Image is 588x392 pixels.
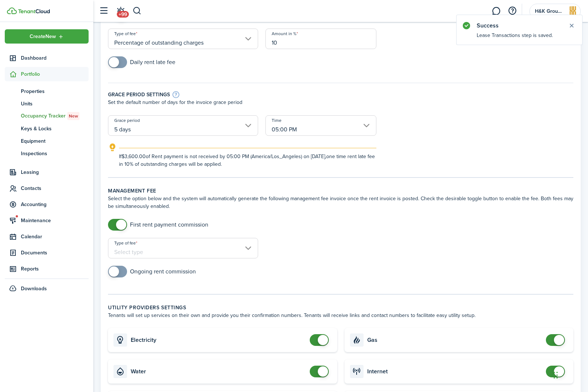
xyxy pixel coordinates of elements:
[21,184,89,192] span: Contacts
[21,87,89,95] span: Properties
[21,137,89,145] span: Equipment
[108,29,258,49] input: Select type
[108,91,170,98] h4: Grace period settings
[506,5,518,17] button: Open resource center
[5,135,89,147] a: Equipment
[21,100,89,108] span: Units
[5,85,89,97] a: Properties
[108,311,573,319] wizard-step-header-description: Tenants will set up services on their own and provide you their confirmation numbers. Tenants wil...
[5,262,89,276] a: Reports
[567,5,579,17] img: H&K Group and Associates, Inc.
[21,112,89,120] span: Occupancy Tracker
[5,147,89,160] a: Inspections
[457,31,582,45] notify-body: Lease Transactions step is saved.
[5,97,89,110] a: Units
[97,4,111,18] button: Open sidebar
[554,364,558,386] div: 拖动
[30,34,56,39] span: Create New
[108,98,573,106] p: Set the default number of days for the invoice grace period
[551,357,588,392] iframe: Chat Widget
[18,9,50,14] img: TenantCloud
[551,357,588,392] div: 聊天小组件
[108,238,258,258] input: Select type
[7,7,17,14] img: TenantCloud
[265,115,376,136] input: Select time
[69,113,78,119] span: New
[21,249,89,257] span: Documents
[5,110,89,122] a: Occupancy TrackerNew
[566,20,577,31] button: Close notify
[21,201,89,208] span: Accounting
[113,2,127,20] a: Notifications
[5,29,89,44] button: Open menu
[108,304,573,311] wizard-step-header-title: Utility providers settings
[131,337,306,343] card-title: Electricity
[131,368,306,375] card-title: Water
[108,115,258,136] input: Select grace period
[21,217,89,224] span: Maintenance
[477,21,561,30] notify-title: Success
[108,195,573,210] wizard-step-header-description: Select the option below and the system will automatically generate the following management fee i...
[21,54,89,62] span: Dashboard
[21,233,89,240] span: Calendar
[21,125,89,132] span: Keys & Locks
[21,150,89,157] span: Inspections
[21,168,89,176] span: Leasing
[21,285,47,292] span: Downloads
[119,153,376,168] explanation-description: If $3,600.00 of Rent payment is not received by 05:00 PM (America/Los_Angeles) on [DATE], one tim...
[133,5,142,17] button: Search
[108,143,117,152] i: outline
[265,29,376,49] input: 0
[367,368,543,375] card-title: Internet
[535,9,564,14] span: H&K Group and Associates, Inc.
[108,187,573,195] wizard-step-header-title: Management fee
[5,51,89,65] a: Dashboard
[367,337,543,343] card-title: Gas
[117,11,129,18] span: +99
[5,122,89,135] a: Keys & Locks
[21,265,89,273] span: Reports
[489,2,503,20] a: Messaging
[21,70,89,78] span: Portfolio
